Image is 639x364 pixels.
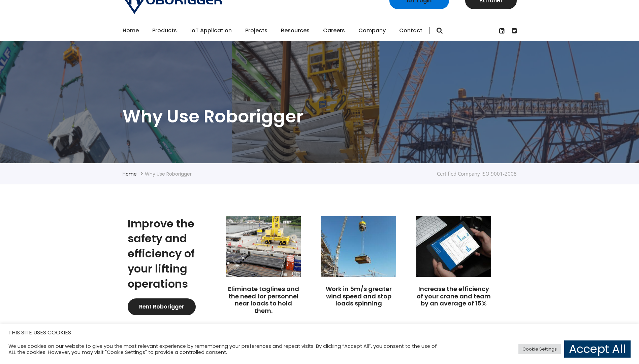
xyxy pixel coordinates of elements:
[281,20,310,41] a: Resources
[190,20,232,41] a: IoT Application
[123,20,139,41] a: Home
[326,285,392,307] a: Work in 5m/s greater wind speed and stop loads spinning
[228,285,299,315] a: Eliminate taglines and the need for personnel near loads to hold them.
[8,328,631,337] h5: THIS SITE USES COOKIES
[518,344,561,354] a: Cookie Settings
[323,20,345,41] a: Careers
[145,170,192,178] li: Why use Roborigger
[8,343,444,355] div: We use cookies on our website to give you the most relevant experience by remembering your prefer...
[152,20,177,41] a: Products
[245,20,267,41] a: Projects
[399,20,422,41] a: Contact
[123,105,517,128] h1: Why use Roborigger
[321,216,396,277] img: Roborigger load control device for crane lifting on Alec's One Zaabeel site
[123,171,137,177] a: Home
[437,169,517,178] div: Certified Company ISO 9001-2008
[564,340,631,358] a: Accept All
[128,216,206,292] h2: Improve the safety and efficiency of your lifting operations
[358,20,386,41] a: Company
[417,285,491,307] a: Increase the efficiency of your crane and team by an average of 15%
[128,298,196,315] a: Rent Roborigger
